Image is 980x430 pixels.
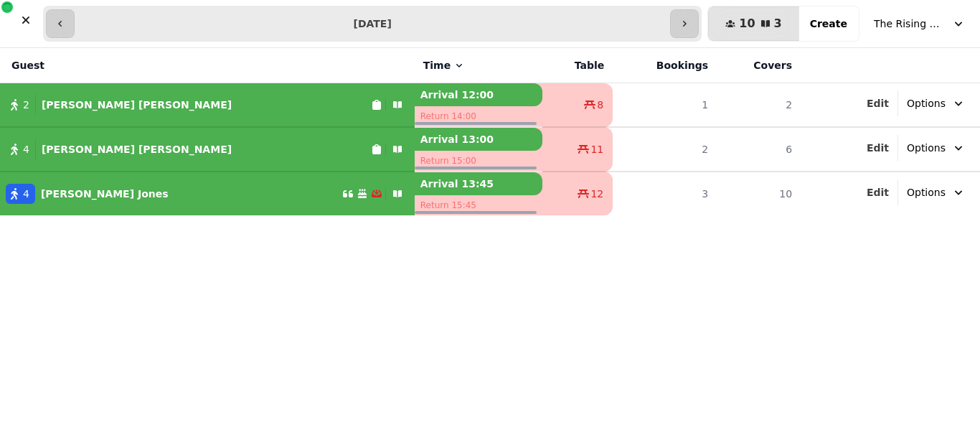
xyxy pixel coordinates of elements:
[415,128,542,151] p: Arrival 13:00
[415,172,542,195] p: Arrival 13:45
[867,96,889,111] button: Edit
[415,195,542,215] p: Return 15:45
[42,142,232,156] p: [PERSON_NAME] [PERSON_NAME]
[415,83,542,106] p: Arrival 12:00
[708,6,798,41] button: 103
[874,17,946,31] span: The Rising Sun
[23,98,29,112] span: 2
[739,18,755,29] span: 10
[613,172,717,215] td: 3
[907,141,946,155] span: Options
[898,90,974,116] button: Options
[717,172,801,215] td: 10
[717,48,801,83] th: Covers
[810,19,847,29] span: Create
[867,98,889,108] span: Edit
[597,98,603,112] span: 8
[907,96,946,111] span: Options
[898,179,974,205] button: Options
[23,187,29,201] span: 4
[898,135,974,161] button: Options
[590,142,603,156] span: 11
[423,58,465,73] button: Time
[613,48,717,83] th: Bookings
[865,11,974,37] button: The Rising Sun
[867,187,889,197] span: Edit
[542,48,613,83] th: Table
[415,151,542,171] p: Return 15:00
[613,127,717,172] td: 2
[798,6,859,41] button: Create
[41,187,169,201] p: [PERSON_NAME] Jones
[717,127,801,172] td: 6
[613,83,717,128] td: 1
[415,106,542,126] p: Return 14:00
[717,83,801,128] td: 2
[423,58,451,73] span: Time
[867,141,889,155] button: Edit
[867,143,889,153] span: Edit
[867,185,889,200] button: Edit
[42,98,232,112] p: [PERSON_NAME] [PERSON_NAME]
[907,185,946,200] span: Options
[774,18,782,29] span: 3
[590,187,603,201] span: 12
[23,142,29,156] span: 4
